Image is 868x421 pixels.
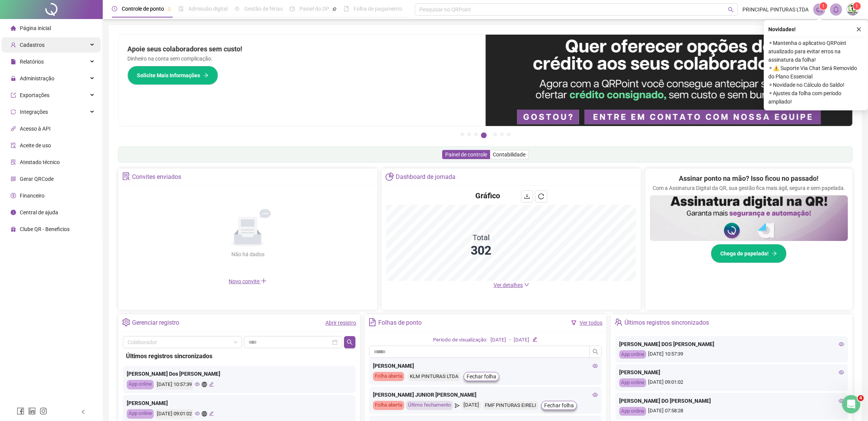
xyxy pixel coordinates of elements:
span: eye [592,392,598,397]
h2: Apoie seus colaboradores sem custo! [127,44,476,54]
sup: Atualize o seu contato no menu Meus Dados [853,2,861,10]
span: ⚬ Ajustes da folha com período ampliado! [768,89,863,106]
div: [DATE] 10:57:39 [619,350,844,359]
div: [PERSON_NAME] DO [PERSON_NAME] [619,397,844,405]
sup: 1 [820,2,827,10]
span: edit [532,337,537,342]
button: 7 [507,132,511,136]
img: banner%2F02c71560-61a6-44d4-94b9-c8ab97240462.png [650,195,848,241]
span: pushpin [332,7,337,11]
span: Painel de controle [445,151,487,158]
div: [PERSON_NAME] [127,399,352,407]
span: eye [839,341,844,347]
span: send [455,401,460,410]
span: Chega de papelada! [720,249,769,258]
div: Dashboard de jornada [396,171,456,183]
span: sync [11,109,16,115]
span: dollar [11,193,16,198]
span: Novo convite [229,278,267,284]
span: Aceite de uso [20,142,51,148]
span: lock [11,76,16,81]
span: Folha de pagamento [354,6,402,12]
div: [DATE] 10:57:39 [156,380,193,389]
a: Abrir registro [325,320,356,326]
span: qrcode [11,176,16,182]
a: Ver todos [580,320,602,326]
div: [DATE] [514,336,529,344]
span: edit [209,411,214,416]
span: ⚬ Mantenha o aplicativo QRPoint atualizado para evitar erros na assinatura da folha! [768,39,863,64]
span: arrow-right [772,251,777,256]
div: - [509,336,511,344]
div: Folha aberta [373,401,404,410]
button: Chega de papelada! [711,244,787,263]
div: App online [127,409,154,419]
div: App online [127,380,154,389]
div: App online [619,407,646,416]
span: search [347,339,353,345]
span: clock-circle [112,6,117,11]
span: global [202,411,207,416]
span: file-done [178,6,184,11]
span: close [856,27,862,32]
button: 4 [481,132,487,138]
div: [PERSON_NAME] [373,362,598,370]
span: notification [816,6,823,13]
span: file [11,59,16,64]
span: Página inicial [20,25,51,31]
span: Fechar folha [544,401,574,410]
span: PRINCIPAL PINTURAS LTDA [742,5,809,14]
span: eye [839,398,844,403]
span: Gestão de férias [244,6,283,12]
span: setting [122,318,130,326]
span: reload [538,193,544,199]
div: App online [619,378,646,387]
h2: Assinar ponto na mão? Isso ficou no passado! [679,173,819,184]
button: 1 [460,132,464,136]
span: home [11,26,16,31]
span: Central de ajuda [20,209,58,215]
span: Ver detalhes [494,282,523,288]
span: left [81,409,86,415]
span: bell [833,6,839,13]
span: gift [11,226,16,232]
span: Acesso à API [20,126,51,132]
span: user-add [11,42,16,48]
div: Gerenciar registro [132,316,179,329]
a: Ver detalhes down [494,282,529,288]
span: Integrações [20,109,48,115]
span: Atestado técnico [20,159,60,165]
div: KLM PINTURAS LTDA [408,372,460,381]
div: Não há dados [213,250,283,258]
div: Último fechamento [406,401,453,410]
div: Folha aberta [373,372,404,381]
span: dashboard [290,6,295,11]
img: banner%2Fa8ee1423-cce5-4ffa-a127-5a2d429cc7d8.png [486,35,853,126]
h4: Gráfico [475,190,500,201]
div: Período de visualização: [433,336,487,344]
span: Admissão digital [188,6,228,12]
div: [DATE] [491,336,506,344]
span: Financeiro [20,193,45,199]
span: plus [261,278,267,284]
div: App online [619,350,646,359]
span: ⚬ ⚠️ Suporte Via Chat Será Removido do Plano Essencial [768,64,863,81]
button: Fechar folha [541,401,577,410]
span: down [524,282,529,287]
span: file-text [368,318,376,326]
button: 6 [500,132,504,136]
span: eye [195,411,200,416]
div: [PERSON_NAME] Dos [PERSON_NAME] [127,370,352,378]
iframe: Intercom live chat [842,395,860,413]
span: search [592,349,599,355]
div: [PERSON_NAME] DOS [PERSON_NAME] [619,340,844,348]
span: ⚬ Novidade no Cálculo do Saldo! [768,81,863,89]
span: filter [571,320,577,325]
div: Convites enviados [132,171,181,183]
span: 1 [822,3,825,9]
span: search [728,7,734,13]
span: facebook [17,407,24,415]
span: sun [234,6,240,11]
span: Gerar QRCode [20,176,54,182]
div: [PERSON_NAME] [619,368,844,376]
